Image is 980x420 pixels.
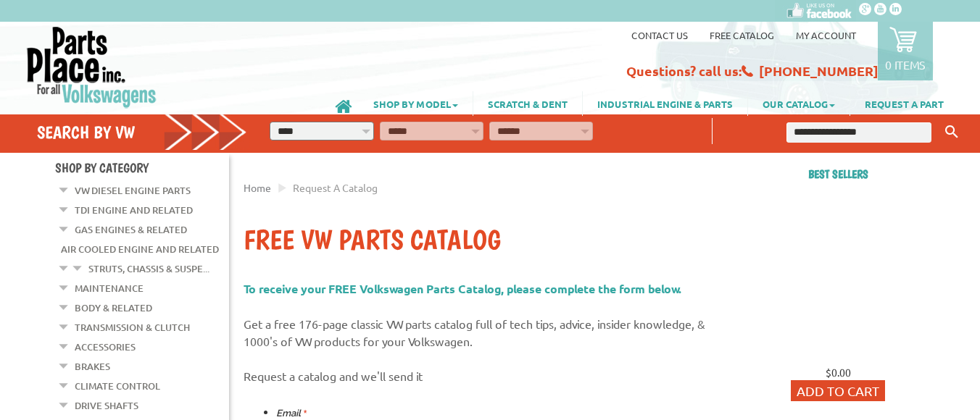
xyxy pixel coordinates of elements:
a: REQUEST A PART [850,91,958,116]
a: OUR CATALOG [748,91,850,116]
a: Maintenance [75,279,144,298]
a: Gas Engines & Related [75,220,187,239]
a: Transmission & Clutch [75,318,190,337]
p: Get a free 176-page classic VW parts catalog full of tech tips, advice, insider knowledge, & 1000... [244,315,736,350]
h1: Free VW Parts Catalog [244,223,736,258]
a: TDI Engine and Related [75,201,193,219]
a: Body & Related [75,298,152,317]
button: Keyword Search [941,120,963,144]
h2: Best sellers [751,167,925,181]
a: INDUSTRIAL ENGINE & PARTS [583,91,747,116]
a: My Account [796,29,856,41]
h4: Search by VW [37,122,248,143]
a: SHOP BY MODEL [359,91,473,116]
a: SCRATCH & DENT [473,91,582,116]
a: Brakes [75,357,110,376]
a: Struts, Chassis & Suspe... [88,259,209,278]
a: VW Diesel Engine Parts [75,181,191,200]
a: Drive Shafts [75,396,138,415]
a: Climate Control [75,377,160,395]
h4: Shop By Category [55,160,229,175]
a: Accessories [75,337,136,356]
a: Air Cooled Engine and Related [61,240,219,259]
a: 0 items [878,22,933,80]
a: Home [244,181,271,194]
span: Request a Catalog [293,181,378,194]
button: Add to Cart [791,380,885,401]
a: Free Catalog [710,29,774,41]
span: To receive your FREE Volkswagen Parts Catalog, please complete the form below. [244,281,682,296]
p: Request a catalog and we'll send it [244,367,736,385]
a: Contact us [631,29,688,41]
p: 0 items [885,57,926,72]
img: Parts Place Inc! [25,25,158,109]
span: $0.00 [826,366,851,379]
span: Add to Cart [797,383,879,398]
